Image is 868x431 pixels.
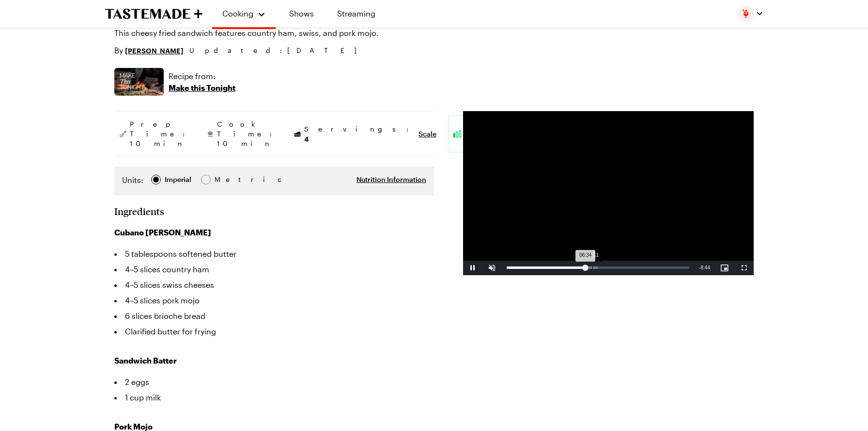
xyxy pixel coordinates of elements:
a: To Tastemade Home Page [105,8,202,19]
li: Clarified butter for frying [114,324,434,339]
p: This cheesy fried sandwich features country ham, swiss, and pork mojo. [114,27,596,39]
h3: Cubano [PERSON_NAME] [114,227,434,238]
span: Updated : [DATE] [189,45,366,56]
button: Picture-in-Picture [715,261,734,275]
li: 5 tablespoons softened butter [114,246,434,262]
div: Imperial Metric [122,174,235,188]
div: Metric [215,174,235,185]
button: Cooking [222,4,266,23]
li: 6 slices brioche bread [114,308,434,324]
button: Profile picture [738,6,763,21]
span: - [699,265,700,270]
h3: Sandwich Batter [114,355,434,366]
p: By [114,45,184,56]
button: Unmute [482,261,502,275]
li: 1 cup milk [114,390,434,405]
li: 4–5 slices swiss cheeses [114,277,434,293]
li: 4–5 slices pork mojo [114,293,434,308]
button: Nutrition Information [356,175,426,184]
span: Servings: [304,124,414,144]
span: 4 [304,134,309,143]
p: Recipe from: [169,70,235,82]
span: Prep Time: 10 min [130,119,190,149]
li: 2 eggs [114,374,434,390]
video-js: Video Player [463,111,754,275]
div: Progress Bar [507,266,689,269]
img: Show where recipe is used [114,68,164,96]
div: Imperial [165,174,191,185]
span: 8:44 [701,265,710,270]
button: Scale [418,129,436,139]
span: Cooking [222,9,253,18]
label: Units: [122,174,143,186]
span: Imperial [165,174,192,185]
button: Pause [463,261,482,275]
button: Fullscreen [734,261,754,275]
span: Cook Time: 10 min [217,119,277,149]
img: Profile picture [738,6,754,21]
h2: Ingredients [114,205,164,217]
a: Recipe from:Make this Tonight [169,70,235,94]
li: 4–5 slices country ham [114,262,434,277]
a: [PERSON_NAME] [125,45,184,56]
p: Make this Tonight [169,82,235,94]
span: Metric [215,174,236,185]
